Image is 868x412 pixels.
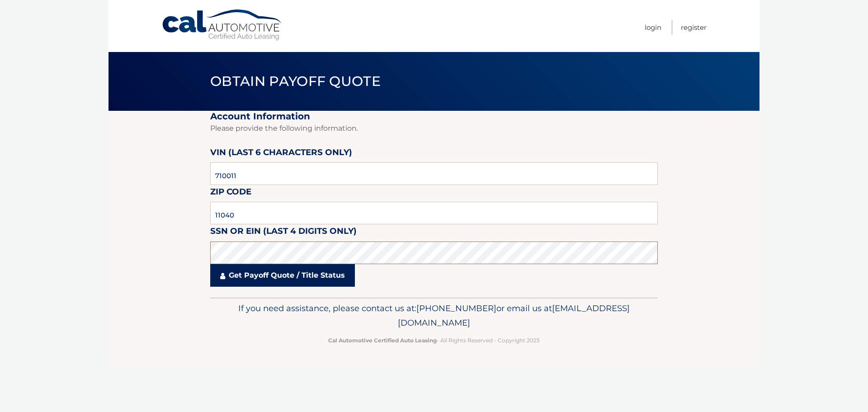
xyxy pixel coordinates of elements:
[210,122,658,135] p: Please provide the following information.
[645,20,661,35] a: Login
[216,336,652,345] p: - All Rights Reserved - Copyright 2025
[416,303,496,313] span: [PHONE_NUMBER]
[328,337,437,344] strong: Cal Automotive Certified Auto Leasing
[210,111,658,122] h2: Account Information
[210,264,355,287] a: Get Payoff Quote / Title Status
[161,9,283,41] a: Cal Automotive
[210,185,251,202] label: Zip Code
[681,20,707,35] a: Register
[210,146,352,162] label: VIN (last 6 characters only)
[216,301,652,330] p: If you need assistance, please contact us at: or email us at
[210,224,357,241] label: SSN or EIN (last 4 digits only)
[210,73,381,90] span: Obtain Payoff Quote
